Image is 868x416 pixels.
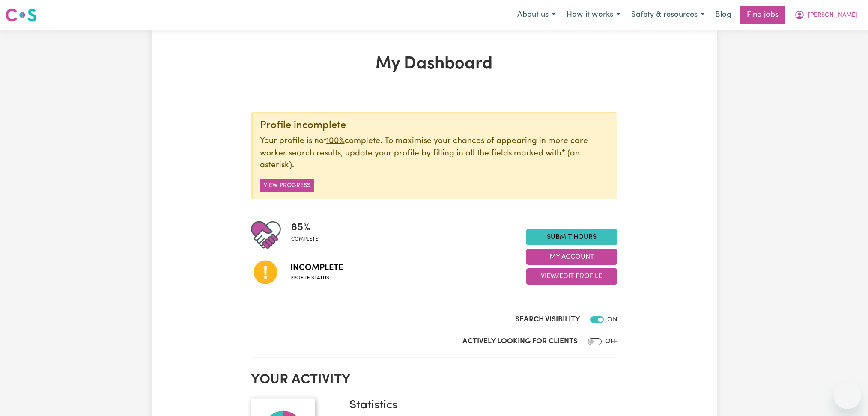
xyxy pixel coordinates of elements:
img: Careseekers logo [5,7,37,23]
span: Profile status [290,274,343,282]
h2: Your activity [251,372,617,388]
a: Submit Hours [526,229,617,245]
h1: My Dashboard [251,54,617,74]
span: [PERSON_NAME] [808,11,857,20]
div: Profile completeness: 85% [291,220,325,250]
button: Safety & resources [626,6,710,24]
span: complete [291,235,318,243]
button: View/Edit Profile [526,268,617,285]
button: About us [512,6,561,24]
u: 100% [326,137,345,145]
button: My Account [526,249,617,265]
button: How it works [561,6,626,24]
a: Blog [710,6,737,24]
a: Careseekers logo [5,5,37,25]
h3: Statistics [349,398,611,413]
div: Profile incomplete [260,119,610,132]
span: OFF [605,338,617,345]
p: Your profile is not complete. To maximise your chances of appearing in more care worker search re... [260,135,610,172]
span: ON [607,316,617,323]
button: View Progress [260,179,314,192]
a: Find jobs [740,6,785,24]
span: Incomplete [290,261,343,274]
label: Actively Looking for Clients [462,336,578,347]
span: 85 % [291,220,318,235]
button: My Account [789,6,863,24]
label: Search Visibility [515,314,580,325]
iframe: Button to launch messaging window [834,382,861,409]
